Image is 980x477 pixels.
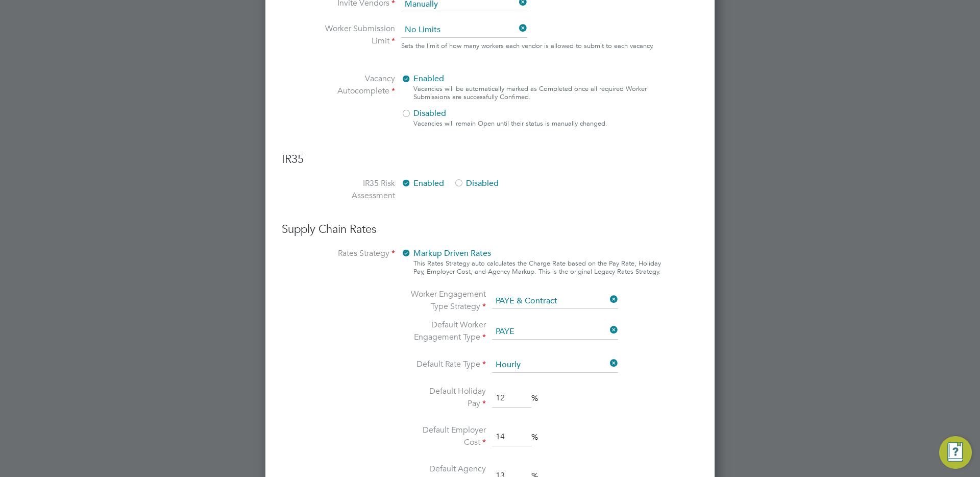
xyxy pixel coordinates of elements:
[401,22,527,38] input: Search for...
[282,222,698,237] h3: Supply Chain Rates
[454,178,499,188] span: Disabled
[409,288,486,313] label: Worker Engagement Type Strategy
[939,436,972,469] button: Engage Resource Center
[492,294,618,309] input: Select one
[409,319,486,343] label: Default Worker Engagement Type
[318,73,395,132] label: Vacancy Autocomplete
[409,385,486,410] label: Default Holiday Pay
[318,177,395,202] label: IR35 Risk Assessment
[401,40,654,52] div: Sets the limit of how many workers each vendor is allowed to submit to each vacancy.
[401,248,491,258] span: Markup Driven Rates
[492,324,618,340] input: Select one
[318,22,395,60] label: Worker Submission Limit
[409,424,625,450] li: %
[409,385,625,412] li: %
[409,358,486,370] label: Default Rate Type
[401,108,446,118] span: Disabled
[409,424,486,448] label: Default Employer Cost
[492,357,618,373] input: Select one
[413,85,661,101] div: Vacancies will be automatically marked as Completed once all required Worker Submissions are succ...
[401,74,444,84] span: Enabled
[282,152,698,167] h3: IR35
[401,178,444,188] span: Enabled
[413,259,661,276] div: This Rates Strategy auto calculates the Charge Rate based on the Pay Rate, Holiday Pay, Employer ...
[413,120,661,128] div: Vacancies will remain Open until their status is manually changed.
